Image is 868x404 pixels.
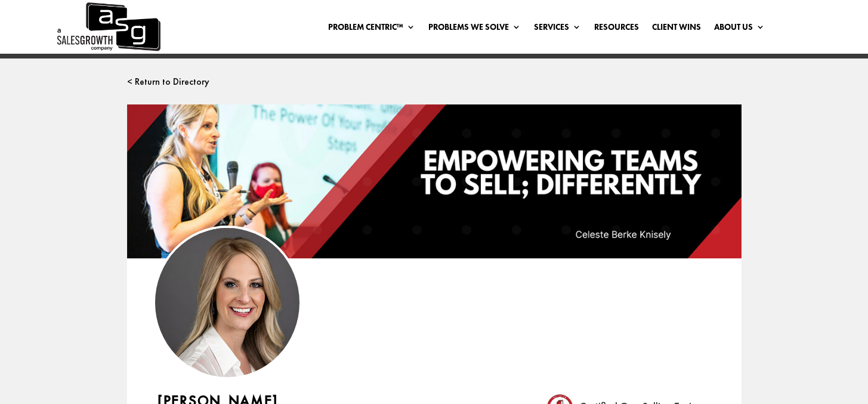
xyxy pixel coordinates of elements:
a: Problem Centric™ [328,23,415,36]
a: Problems We Solve [428,23,521,36]
img: Robin-Treasure-Headshot-square [155,228,299,377]
img: Celeste-Berke-Kinsely-banner [127,104,742,258]
a: Resources [594,23,639,36]
a: Services [534,23,581,36]
a: About Us [714,23,765,36]
a: Client Wins [652,23,701,36]
p: < Return to Directory [127,75,742,89]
